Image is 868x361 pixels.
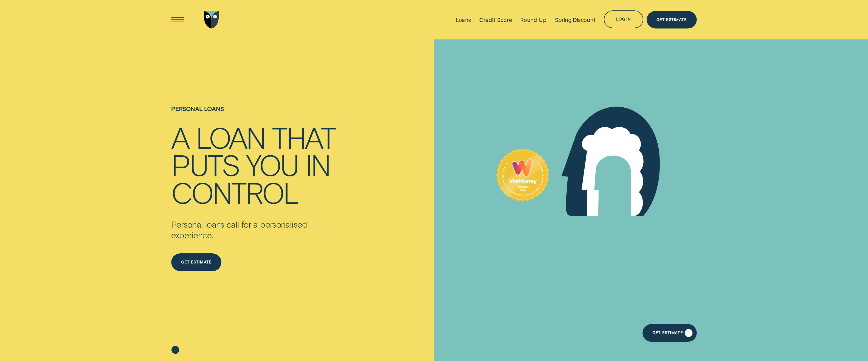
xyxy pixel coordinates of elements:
p: Personal loans call for a personalised experience. [171,219,342,240]
div: Spring Discount [555,16,596,23]
h1: Personal loans [171,105,342,123]
div: that [272,123,335,151]
h4: A loan that puts you in control [171,123,342,206]
div: loan [196,123,265,151]
div: you [246,151,298,178]
a: Get Estimate [642,324,697,342]
div: Credit Score [479,16,512,23]
div: Loans [456,16,471,23]
div: control [171,178,298,206]
div: in [305,151,330,178]
img: Wisr [204,11,219,29]
a: Get estimate [171,253,221,271]
button: Log in [604,10,643,28]
div: A [171,123,189,151]
div: Round Up [520,16,546,23]
a: Get Estimate [647,11,697,29]
button: Open Menu [169,11,187,29]
div: puts [171,151,239,178]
